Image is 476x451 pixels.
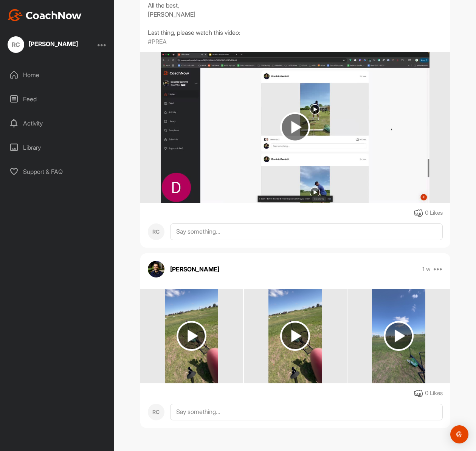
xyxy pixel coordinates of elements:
[4,65,111,84] div: Home
[177,321,206,351] img: play
[8,36,24,53] div: RC
[280,321,310,351] img: play
[8,9,82,21] img: CoachNow
[161,52,429,203] img: media
[268,289,322,383] img: media
[165,289,218,383] img: media
[450,425,468,443] div: Open Intercom Messenger
[372,289,425,383] img: media
[4,162,111,181] div: Support & FAQ
[425,389,443,398] div: 0 Likes
[4,114,111,133] div: Activity
[148,404,164,420] div: RC
[148,223,164,240] div: RC
[4,90,111,108] div: Feed
[384,321,414,351] img: play
[425,209,443,217] div: 0 Likes
[29,41,78,47] div: [PERSON_NAME]
[280,112,310,142] img: play
[422,265,431,273] p: 1 w
[170,265,219,274] p: [PERSON_NAME]
[148,37,167,46] p: #PREA
[148,261,164,277] img: avatar
[4,138,111,157] div: Library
